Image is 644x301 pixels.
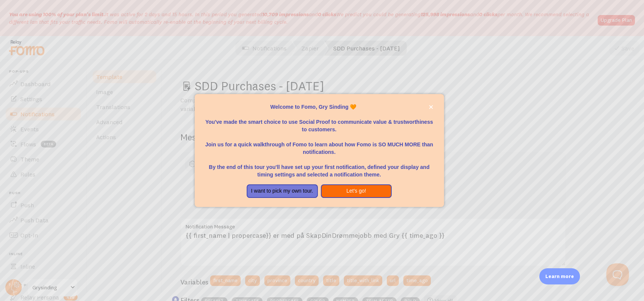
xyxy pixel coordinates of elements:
p: You've made the smart choice to use Social Proof to communicate value & trustworthiness to custom... [204,111,435,133]
div: Welcome to Fomo, Gry Sinding 🧡You&amp;#39;ve made the smart choice to use Social Proof to communi... [195,94,444,207]
div: Learn more [539,268,580,284]
p: Welcome to Fomo, Gry Sinding 🧡 [204,103,435,111]
p: By the end of this tour you'll have set up your first notification, defined your display and timi... [204,156,435,178]
p: Join us for a quick walkthrough of Fomo to learn about how Fomo is SO MUCH MORE than notifications. [204,133,435,156]
p: Learn more [545,273,574,280]
button: Let's go! [321,184,392,198]
button: close, [427,103,435,111]
button: I want to pick my own tour. [247,184,318,198]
